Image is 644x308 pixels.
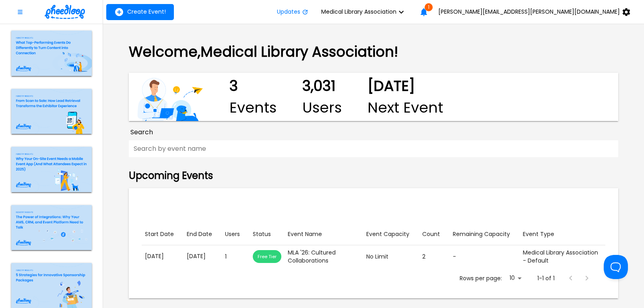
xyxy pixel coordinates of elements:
div: Users [225,229,240,239]
button: Sort [419,227,443,242]
div: Event Name [288,229,322,239]
div: MLA '26: Cultured Collaborations [288,248,360,265]
p: 1-1 of 1 [537,274,555,282]
div: Count [422,229,440,239]
span: Create Event! [127,8,166,15]
h1: Welcome, Medical Library Association ! [129,43,618,60]
div: No Limit [366,253,416,261]
span: free tier [253,253,281,260]
button: Sort [285,227,325,242]
img: blogimage [11,31,92,76]
button: Sort [222,227,243,242]
p: [DATE] [145,252,180,261]
div: Start Date [145,229,174,239]
button: [PERSON_NAME][EMAIL_ADDRESS][PERSON_NAME][DOMAIN_NAME] [432,4,641,20]
p: Events [229,97,277,119]
input: Search by event name [129,140,618,157]
div: Status [253,229,271,239]
div: 1 [225,253,246,261]
button: Sort [142,227,177,242]
span: Medical Library Association [321,8,396,15]
img: blogimage [11,89,92,134]
div: End Date [187,229,212,239]
button: Sort [520,227,557,242]
div: 10 [505,272,524,284]
div: - [453,253,516,261]
span: Search [130,127,153,137]
button: Medical Library Association [315,4,416,20]
p: Rows per page: [460,274,502,282]
img: blogimage [11,147,92,192]
div: Remaining Capacity [453,229,510,239]
h2: Upcoming Events [129,170,618,182]
button: Sort [250,227,274,242]
div: Medical Library Association - Default [523,248,602,265]
div: Event Capacity [366,229,409,239]
span: 1 [425,3,433,11]
p: [DATE] [367,75,443,97]
img: blogimage [11,205,92,251]
button: Sort [184,227,215,242]
iframe: Toggle Customer Support [604,255,628,279]
button: Sort [363,227,413,242]
button: Updates [270,4,315,20]
div: Event Type [523,229,554,239]
p: Next Event [367,97,443,119]
div: This event will not use user credits while it has fewer than 100 attendees. [253,250,281,263]
button: add-event [106,4,174,20]
button: Sort [450,227,513,242]
p: Users [302,97,342,119]
img: logo [45,5,85,19]
p: 3 [229,75,277,97]
div: Table Toolbar [142,198,605,224]
div: 2 [422,253,446,261]
p: [DATE] [187,252,219,261]
img: Event List [135,73,204,121]
span: Updates [277,8,300,15]
p: 3,031 [302,75,342,97]
button: 1 [416,4,432,20]
span: [PERSON_NAME][EMAIL_ADDRESS][PERSON_NAME][DOMAIN_NAME] [438,8,620,15]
